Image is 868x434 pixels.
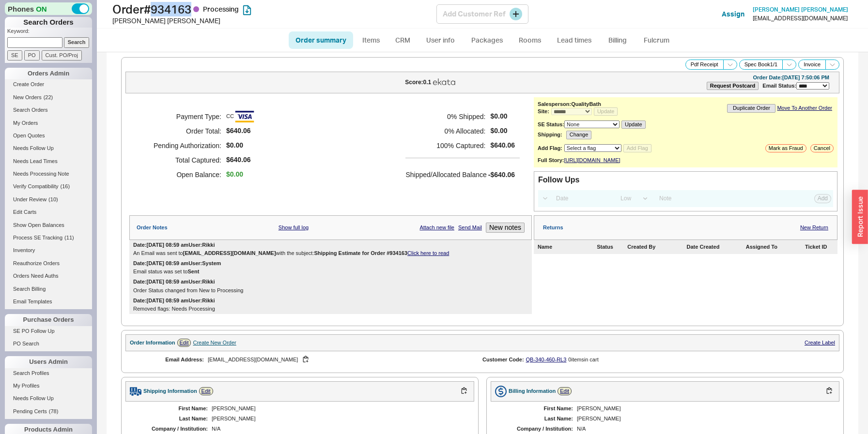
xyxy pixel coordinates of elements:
div: [PERSON_NAME] [577,416,830,422]
a: My Profiles [5,381,92,391]
a: Search Billing [5,284,92,294]
span: Needs Follow Up [13,395,54,401]
a: Billing [601,31,635,49]
span: Process SE Tracking [13,235,62,240]
div: Date: [DATE] 08:59 am User: Rikki [133,298,215,304]
div: An Email was sent to with the subject: [133,250,528,256]
span: Pdf Receipt [691,61,718,68]
input: SE [7,50,22,60]
div: Order Date: [DATE] 7:50:06 PM [753,75,829,81]
div: Customer Code: [482,357,524,363]
a: Order summary [289,31,353,49]
div: Company / Institution: [500,426,573,432]
button: Change [566,131,592,139]
span: Mark as Fraud [769,145,803,151]
a: Needs Lead Times [5,156,92,166]
h1: Search Orders [5,17,92,28]
div: [EMAIL_ADDRESS][DOMAIN_NAME] [208,355,467,364]
a: CRM [388,31,417,49]
div: Last Name: [500,416,573,422]
a: Send Mail [458,224,482,231]
div: Last Name: [135,416,208,422]
div: Assigned To [746,244,803,250]
h5: Total Captured: [141,153,221,167]
div: First Name: [500,405,573,412]
div: Order Information [130,340,175,346]
div: Shipping Information [143,388,197,394]
a: Create Order [5,79,92,90]
a: Verify Compatibility(16) [5,181,92,192]
a: Process SE Tracking(11) [5,233,92,243]
span: ON [36,4,47,14]
a: Click here to read [407,250,449,256]
button: Update [621,120,645,129]
span: Spec Book 1 / 1 [744,61,778,68]
span: $640.06 [226,156,256,164]
span: Under Review [13,196,46,202]
div: Full Story: [538,157,564,164]
div: Email status was set to [133,269,528,275]
a: New Return [800,224,828,231]
input: Search [64,37,90,47]
div: Email Address: [141,357,204,363]
b: Request Postcard [710,83,756,89]
div: Status [597,244,625,250]
b: Shipping: [538,132,562,138]
span: Pending Certs [13,408,47,414]
b: Sent [188,269,200,274]
a: User info [419,31,462,49]
a: Edit [199,387,213,395]
a: Search Profiles [5,368,92,378]
h5: Shipped/Allocated Balance [405,168,486,181]
div: Name [538,244,595,250]
div: Users Admin [5,356,92,368]
h5: 0 % Shipped: [405,109,485,124]
button: Invoice [798,60,826,70]
a: Show full log [279,224,309,231]
b: Add Flag: [538,145,562,151]
a: SE PO Follow Up [5,326,92,336]
a: Lead times [550,31,599,49]
span: $640.06 [226,127,256,135]
a: Inventory [5,245,92,255]
a: Attach new file [419,224,454,231]
a: Needs Follow Up [5,143,92,153]
a: Rooms [511,31,548,49]
a: Edit Carts [5,207,92,217]
a: Move To Another Order [777,105,832,111]
div: [PERSON_NAME] [PERSON_NAME] [112,16,436,26]
a: Items [355,31,387,49]
a: Show Open Balances [5,220,92,230]
span: ( 10 ) [48,196,58,202]
h5: 100 % Captured: [405,138,485,153]
span: $0.00 [490,127,515,135]
h5: Open Balance: [141,167,221,182]
a: [URL][DOMAIN_NAME] [564,157,620,164]
button: Pdf Receipt [685,60,724,70]
span: $0.00 [490,112,515,120]
a: Under Review(10) [5,195,92,205]
input: Note [654,192,763,205]
a: My Orders [5,118,92,128]
button: New notes [486,223,525,233]
button: Duplicate Order [727,104,775,112]
div: [PERSON_NAME] [212,405,465,412]
a: Open Quotes [5,131,92,141]
button: Add Flag [623,144,651,152]
button: Mark as Fraud [765,144,806,152]
h1: Order # 934163 [112,2,436,16]
div: N/A [577,426,830,432]
div: First Name: [135,405,208,412]
span: Invoice [804,61,821,68]
div: Returns [543,224,563,231]
span: Email Status: [762,83,796,89]
input: PO [24,50,40,60]
button: Request Postcard [707,82,759,90]
span: CC [226,107,254,126]
span: Verify Compatibility [13,183,59,189]
a: Orders Need Auths [5,271,92,281]
a: Fulcrum [636,31,676,49]
span: $0.00 [226,141,243,150]
span: Needs Follow Up [13,145,54,151]
a: Create Label [805,340,835,345]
